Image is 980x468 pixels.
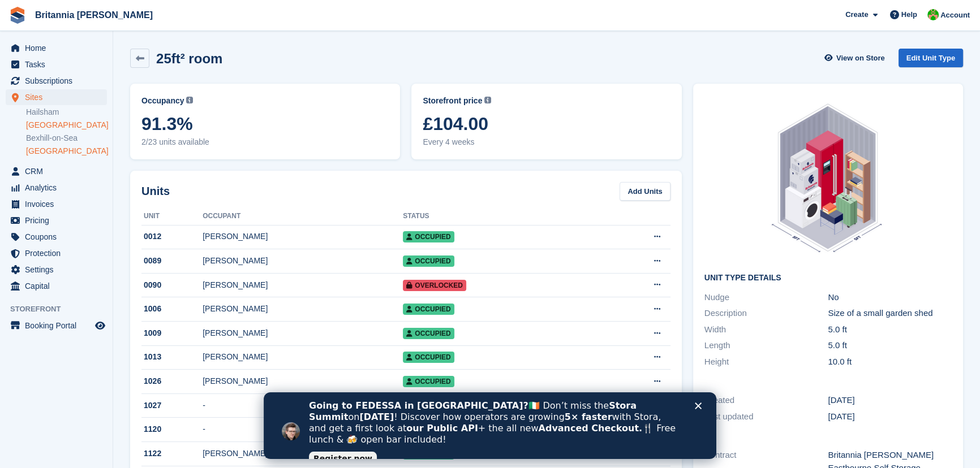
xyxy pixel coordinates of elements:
[141,231,203,242] div: 0012
[203,207,403,226] th: Occupant
[704,323,828,336] div: Width
[704,291,828,304] div: Nudge
[9,7,26,24] img: stora-icon-8386f47178a22dfd0bd8f6a31ec36ba5ce8667c1dd55bd0f319d3a0aa187defe.svg
[203,448,403,460] div: [PERSON_NAME]
[26,146,107,157] a: [GEOGRAPHIC_DATA]
[704,410,828,423] div: Last updated
[704,339,828,352] div: Length
[25,245,93,261] span: Protection
[6,89,107,105] a: menu
[141,351,203,363] div: 1013
[31,6,157,24] a: Britannia [PERSON_NAME]
[845,9,868,20] span: Create
[423,114,670,134] span: £104.00
[6,180,107,196] a: menu
[25,163,93,179] span: CRM
[25,213,93,228] span: Pricing
[141,279,203,291] div: 0090
[759,95,896,265] img: 25FT.png
[6,57,107,72] a: menu
[704,307,828,320] div: Description
[25,262,93,278] span: Settings
[25,196,93,212] span: Invoices
[484,97,491,103] img: icon-info-grey-7440780725fd019a000dd9b08b2336e03edf1995a4989e88bcd33f0948082b44.svg
[901,9,917,20] span: Help
[828,394,952,407] div: [DATE]
[203,255,403,267] div: [PERSON_NAME]
[45,59,113,73] a: Register now
[6,213,107,228] a: menu
[141,114,389,134] span: 91.3%
[141,303,203,315] div: 1006
[6,278,107,294] a: menu
[403,352,454,363] span: Occupied
[403,304,454,315] span: Occupied
[704,274,952,283] h2: Unit Type details
[620,182,670,201] a: Add Units
[203,393,403,418] td: -
[828,323,952,336] div: 5.0 ft
[828,291,952,304] div: No
[203,327,403,339] div: [PERSON_NAME]
[823,49,889,67] a: View on Store
[141,183,170,200] h2: Units
[203,231,403,242] div: [PERSON_NAME]
[10,304,113,315] span: Storefront
[403,207,598,226] th: Status
[141,327,203,339] div: 1009
[403,280,466,291] span: Overlocked
[141,136,389,148] span: 2/23 units available
[264,392,716,459] iframe: Intercom live chat banner
[141,423,203,435] div: 1120
[25,180,93,196] span: Analytics
[141,400,203,411] div: 1027
[6,262,107,278] a: menu
[141,207,203,226] th: Unit
[6,73,107,89] a: menu
[203,418,403,442] td: -
[899,49,963,67] a: Edit Unit Type
[141,255,203,267] div: 0089
[6,196,107,212] a: menu
[26,107,107,118] a: Hailsham
[203,351,403,363] div: [PERSON_NAME]
[25,278,93,294] span: Capital
[141,375,203,387] div: 1026
[141,448,203,460] div: 1122
[431,10,442,17] div: Close
[836,53,885,64] span: View on Store
[203,279,403,291] div: [PERSON_NAME]
[423,95,482,107] span: Storefront price
[403,231,454,242] span: Occupied
[704,356,828,369] div: Height
[6,245,107,261] a: menu
[6,40,107,56] a: menu
[927,9,939,20] img: Wendy Thorp
[25,73,93,89] span: Subscriptions
[203,303,403,315] div: [PERSON_NAME]
[828,410,952,423] div: [DATE]
[940,10,970,21] span: Account
[25,40,93,56] span: Home
[25,229,93,245] span: Coupons
[403,376,454,387] span: Occupied
[403,328,454,339] span: Occupied
[203,375,403,387] div: [PERSON_NAME]
[93,319,107,332] a: Preview store
[403,255,454,267] span: Occupied
[828,339,952,352] div: 5.0 ft
[6,163,107,179] a: menu
[423,136,670,148] span: Every 4 weeks
[6,229,107,245] a: menu
[25,89,93,105] span: Sites
[26,133,107,144] a: Bexhill-on-Sea
[704,394,828,407] div: Created
[141,95,184,107] span: Occupancy
[828,356,952,369] div: 10.0 ft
